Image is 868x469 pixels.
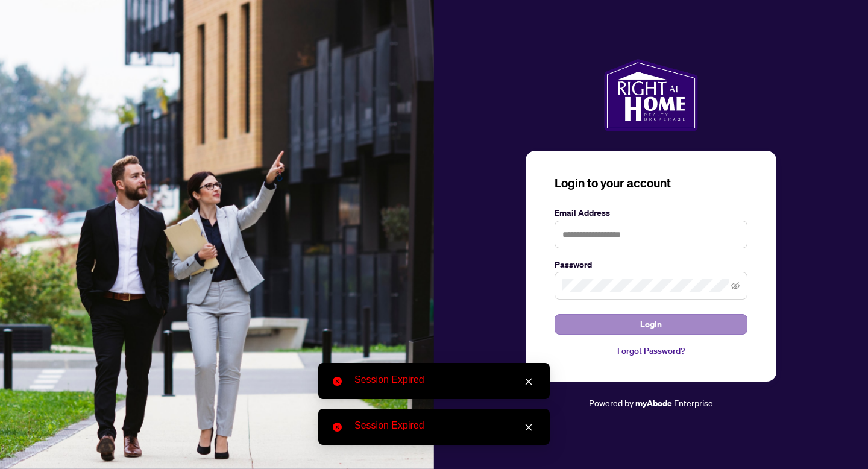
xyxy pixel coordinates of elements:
[731,282,740,290] span: eye-invisible
[524,423,533,432] span: close
[674,397,713,408] span: Enterprise
[555,175,747,192] h3: Login to your account
[555,314,747,335] button: Login
[354,373,535,387] div: Session Expired
[555,206,747,219] label: Email Address
[555,258,747,271] label: Password
[333,423,342,432] span: close-circle
[555,344,747,357] a: Forgot Password?
[589,397,634,408] span: Powered by
[640,315,662,334] span: Login
[522,421,535,434] a: Close
[524,377,533,386] span: close
[604,59,697,131] img: ma-logo
[333,377,342,386] span: close-circle
[354,418,535,433] div: Session Expired
[635,397,672,410] a: myAbode
[522,375,535,388] a: Close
